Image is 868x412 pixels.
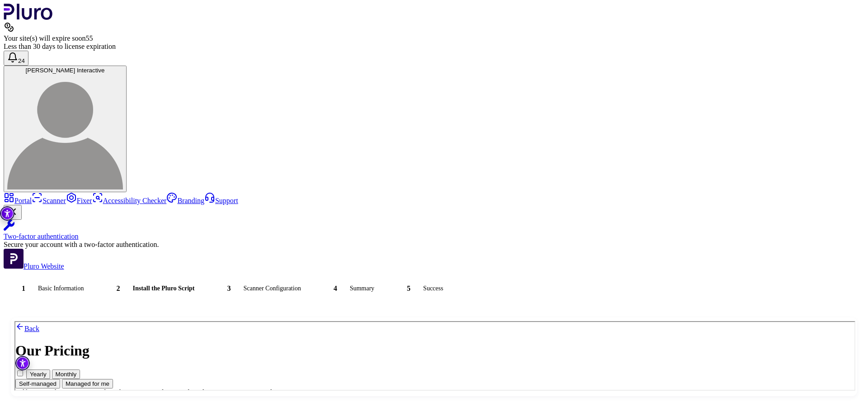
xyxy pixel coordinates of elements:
[220,279,238,298] div: 3
[4,205,22,220] button: Close Two-factor authentication notification
[38,284,84,293] div: Basic Information
[4,66,127,192] button: [PERSON_NAME] InteractiveLeos Interactive
[244,284,301,293] div: Scanner Configuration
[4,43,864,51] div: Less than 30 days to license expiration
[350,284,374,293] div: Summary
[4,192,864,270] aside: Sidebar menu
[14,279,33,298] div: 1
[4,220,864,241] a: Two-factor authentication
[47,57,98,66] button: Managed for me
[18,57,25,64] span: 24
[92,197,167,204] a: Accessibility Checker
[132,284,194,293] div: Install the Pluro Script
[4,262,64,270] a: Open Pluro Website
[85,34,93,42] span: 55
[7,74,123,189] img: Leos Interactive
[4,197,32,204] a: Portal
[32,197,66,204] a: Scanner
[4,51,28,66] button: Open notifications, you have 24 new notifications
[4,241,864,249] div: Secure your account with a two-factor authentication.
[109,279,127,298] div: 2
[204,197,238,204] a: Support
[400,279,418,298] div: 5
[423,284,443,293] div: Success
[26,67,105,74] span: [PERSON_NAME] Interactive
[4,232,864,241] div: Two-factor authentication
[4,14,53,21] a: Logo
[4,34,864,43] div: Your site(s) will expire soon
[66,197,92,204] a: Fixer
[326,279,344,298] div: 4
[37,47,65,57] button: Monthly
[11,47,35,57] button: Yearly
[166,197,204,204] a: Branding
